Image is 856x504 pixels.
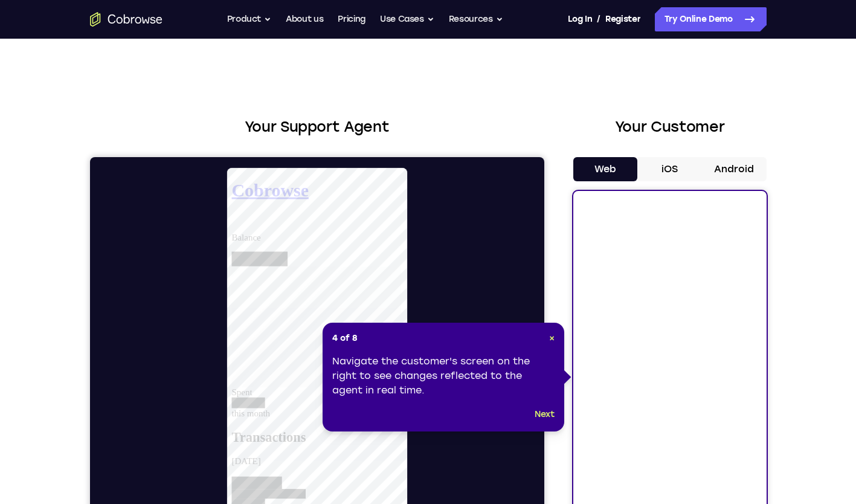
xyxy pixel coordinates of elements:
button: End session [290,369,329,395]
button: Web [573,157,638,181]
button: Next [535,407,555,422]
button: Drawing tools menu [203,369,222,395]
a: Log In [568,7,592,31]
button: Product [227,7,272,31]
button: Android [702,157,767,181]
span: × [549,333,555,343]
button: Resources [449,7,503,31]
a: Go to the home page [90,12,163,27]
a: About us [286,7,323,31]
a: Register [605,7,640,31]
a: Popout [396,370,420,394]
div: Navigate the customer's screen on the right to see changes reflected to the agent in real time. [332,354,555,398]
button: Device info [420,370,445,394]
a: Pricing [338,7,365,31]
button: Laser pointer [126,369,152,395]
h2: Your Customer [573,116,767,138]
button: iOS [637,157,702,181]
button: Use Cases [380,7,434,31]
button: Full device [259,369,285,395]
span: / [597,12,600,27]
a: Try Online Demo [655,7,767,31]
button: Remote control [227,369,254,395]
button: Close Tour [549,332,555,344]
button: Disappearing ink [180,369,207,395]
span: 4 of 8 [332,332,358,344]
h2: Your Support Agent [90,116,544,138]
button: Annotations color [157,369,184,395]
